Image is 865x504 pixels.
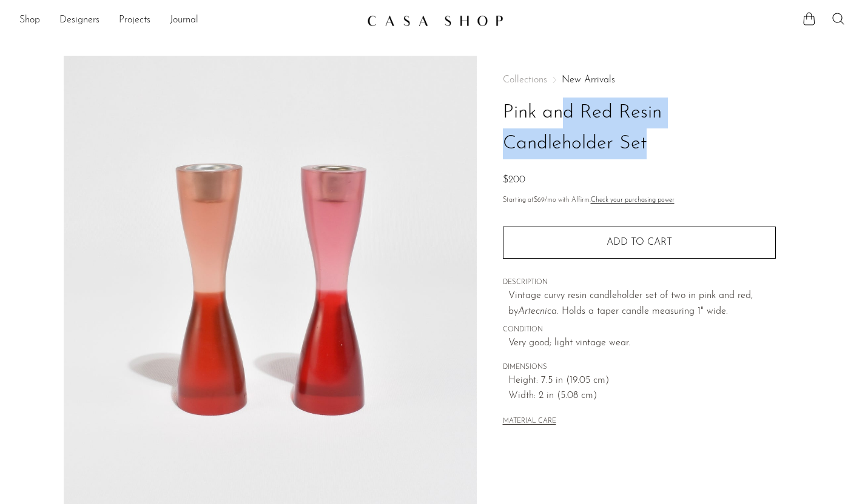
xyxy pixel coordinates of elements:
a: New Arrivals [562,75,615,85]
a: Designers [59,13,99,28]
button: Add to cart [503,227,776,258]
span: Vintage curvy resin candleholder set of two in pink and red, by [508,291,753,316]
span: $200 [503,175,525,185]
span: $69 [534,197,545,204]
button: MATERIAL CARE [503,417,556,426]
span: DESCRIPTION [503,277,776,288]
ul: NEW HEADER MENU [19,10,357,31]
nav: Desktop navigation [19,10,357,31]
a: Shop [19,13,40,28]
nav: Breadcrumbs [503,75,776,85]
a: Projects [119,13,150,28]
span: Collections [503,75,547,85]
a: Check your purchasing power - Learn more about Affirm Financing (opens in modal) [591,197,675,204]
span: Holds a taper candle measuring 1" wide. [562,307,728,316]
a: Journal [170,13,198,28]
span: Height: 7.5 in (19.05 cm) [508,373,776,389]
span: DIMENSIONS [503,362,776,373]
span: Add to cart [607,237,672,247]
span: CONDITION [503,325,776,336]
span: Width: 2 in (5.08 cm) [508,388,776,404]
em: Artecnica. [518,307,562,316]
span: Very good; light vintage wear. [508,336,776,351]
h1: Pink and Red Resin Candleholder Set [503,98,776,159]
p: Starting at /mo with Affirm. [503,195,776,206]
